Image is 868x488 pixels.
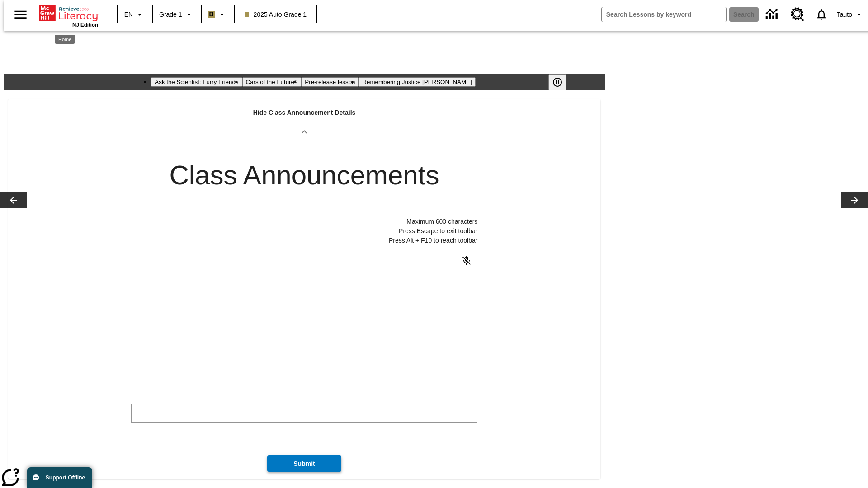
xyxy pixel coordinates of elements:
button: Click to activate and allow voice recognition [456,250,477,272]
p: Press Escape to exit toolbar [131,226,478,236]
p: Class Announcements attachment at [DATE] 7:43:55 AM [4,7,132,23]
span: Support Offline [46,474,85,481]
span: 2025 Auto Grade 1 [245,10,307,19]
span: NJ Edition [72,22,98,28]
a: Notifications [810,3,833,26]
button: Slide 2 Cars of the Future? [242,77,302,87]
button: Slide 1 Ask the Scientist: Furry Friends [151,77,242,87]
button: Slide 4 Remembering Justice O'Connor [359,77,475,87]
button: Slide 3 Pre-release lesson [301,77,359,87]
div: Home [55,35,75,44]
span: B [209,9,214,20]
button: Submit [267,455,341,472]
span: Grade 1 [159,10,182,19]
div: Hide Class Announcement Details [8,99,600,137]
button: Boost Class color is light brown. Change class color [204,6,231,23]
a: Home [39,4,98,22]
div: Pause [548,74,576,90]
button: Pause [548,74,566,90]
span: EN [124,10,133,19]
button: Language: EN, Select a language [120,6,149,23]
button: Profile/Settings [833,6,868,23]
button: Open side menu [7,1,34,28]
p: Hide Class Announcement Details [253,108,356,117]
button: Lesson carousel, Next [841,192,868,208]
div: Home [39,3,98,28]
p: Maximum 600 characters [131,217,478,226]
body: Maximum 600 characters Press Escape to exit toolbar Press Alt + F10 to reach toolbar [4,7,132,23]
h2: Class Announcements [169,159,439,192]
input: search field [602,7,726,22]
span: Tauto [837,10,852,19]
a: Data Center [760,2,785,27]
a: Resource Center, Will open in new tab [785,2,810,27]
button: Support Offline [27,467,92,488]
div: Hide Class Announcement Details [8,137,600,479]
p: Press Alt + F10 to reach toolbar [131,236,478,245]
button: Grade: Grade 1, Select a grade [156,6,198,23]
